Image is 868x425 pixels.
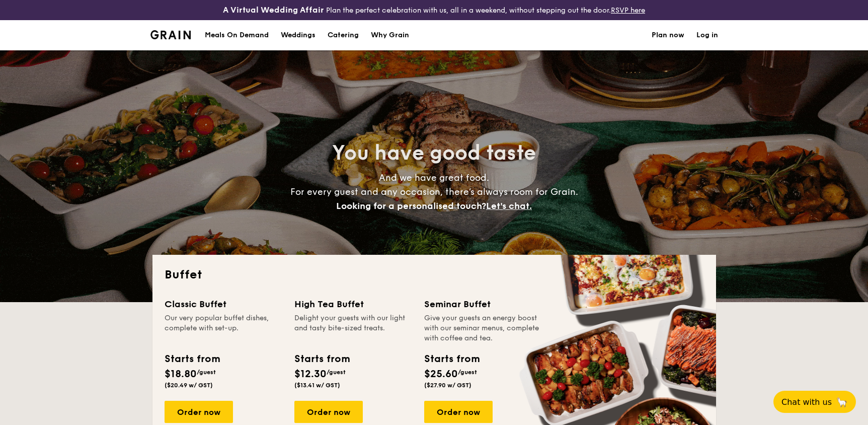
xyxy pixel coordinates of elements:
[322,20,365,50] a: Catering
[424,382,471,389] span: ($27.90 w/ GST)
[145,4,724,16] div: Plan the perfect celebration with us, all in a weekend, without stepping out the door.
[165,313,282,343] div: Our very popular buffet dishes, complete with set-up.
[365,20,415,50] a: Why Grain
[165,382,213,389] span: ($20.49 w/ GST)
[332,141,536,165] span: You have good taste
[165,351,219,367] div: Starts from
[424,368,458,380] span: $25.60
[294,313,412,343] div: Delight your guests with our light and tasty bite-sized treats.
[165,267,704,283] h2: Buffet
[328,20,359,50] h1: Catering
[199,20,275,50] a: Meals On Demand
[165,401,233,423] div: Order now
[294,401,363,423] div: Order now
[424,297,542,311] div: Seminar Buffet
[290,172,578,211] span: And we have great food. For every guest and any occasion, there’s always room for Grain.
[223,4,324,16] h4: A Virtual Wedding Affair
[424,351,479,367] div: Starts from
[424,313,542,343] div: Give your guests an energy boost with our seminar menus, complete with coffee and tea.
[652,20,684,50] a: Plan now
[336,200,486,211] span: Looking for a personalised touch?
[165,297,282,311] div: Classic Buffet
[294,382,340,389] span: ($13.41 w/ GST)
[294,368,327,380] span: $12.30
[773,391,856,413] button: Chat with us🦙
[150,30,191,39] a: Logotype
[781,397,832,407] span: Chat with us
[486,200,532,211] span: Let's chat.
[294,297,412,311] div: High Tea Buffet
[696,20,718,50] a: Log in
[197,369,216,376] span: /guest
[294,351,349,367] div: Starts from
[150,30,191,39] img: Grain
[281,20,315,50] div: Weddings
[165,368,197,380] span: $18.80
[275,20,322,50] a: Weddings
[424,401,493,423] div: Order now
[611,6,645,15] a: RSVP here
[458,369,477,376] span: /guest
[371,20,409,50] div: Why Grain
[836,396,848,408] span: 🦙
[327,369,346,376] span: /guest
[205,20,269,50] div: Meals On Demand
